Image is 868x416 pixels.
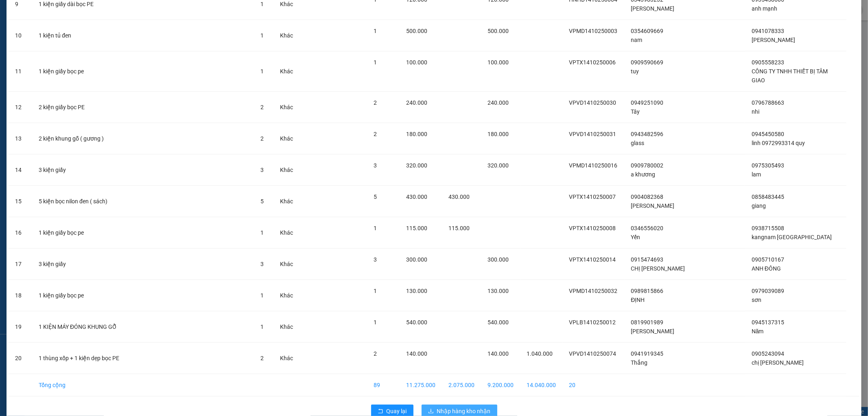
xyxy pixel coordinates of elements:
span: rollback [378,408,383,415]
span: VPTX1410250008 [569,225,616,231]
td: Khác [273,343,300,374]
span: VPTX1410250014 [569,256,616,263]
span: 1 [374,288,377,294]
td: 20 [9,343,32,374]
td: Tổng cộng [32,374,254,396]
span: [PHONE_NUMBER] - [DOMAIN_NAME] [15,48,131,79]
span: anh mạnh [752,5,777,12]
span: 5 [374,194,377,200]
span: Quay lại [387,407,407,416]
span: 2 [260,104,264,110]
span: VPMD1410250016 [569,162,618,169]
span: 0989815866 [631,288,664,294]
td: 18 [9,280,32,311]
td: Khác [273,186,300,217]
span: [PERSON_NAME] [752,37,795,43]
span: [PERSON_NAME] [631,202,675,209]
td: 9.200.000 [481,374,520,396]
td: Khác [273,249,300,280]
td: 10 [9,20,32,51]
td: 3 kiện giấy [32,249,254,280]
span: tuy [631,68,639,75]
span: Yến [631,234,641,240]
td: 16 [9,217,32,249]
span: 1 [260,68,264,75]
span: 140.000 [488,350,509,357]
span: 0949251090 [631,99,664,106]
span: 2 [260,355,264,361]
span: 3 [374,162,377,169]
span: 430.000 [449,194,470,200]
span: 240.000 [407,99,428,106]
span: VPVD1410250074 [569,350,617,357]
span: 0905243094 [752,350,784,357]
td: 5 kiện bọc nilon đen ( sách) [32,186,254,217]
span: [PERSON_NAME] [631,328,675,335]
span: 180.000 [488,131,509,137]
span: 320.000 [407,162,428,169]
span: 0819901989 [631,319,664,326]
span: 0975305493 [752,162,784,169]
td: 1 kiện giấy bọc pe [32,280,254,311]
span: VPVD1410250030 [569,99,617,106]
span: nam [631,37,643,43]
span: download [428,408,434,415]
span: Tây [631,108,640,115]
td: Khác [273,311,300,343]
span: 540.000 [407,319,428,326]
span: 140.000 [407,350,428,357]
span: 2 [374,350,377,357]
span: 0943482596 [631,131,664,137]
span: 1 [374,28,377,34]
span: 100.000 [407,59,428,66]
span: 1 [260,292,264,299]
span: 500.000 [488,28,509,34]
span: 0941919345 [631,350,664,357]
span: 0945450580 [752,131,784,137]
span: 1 [260,324,264,330]
span: 130.000 [488,288,509,294]
span: 0915474693 [631,256,664,263]
span: 0796788663 [752,99,784,106]
td: Khác [273,217,300,249]
span: Thắng [631,359,648,366]
span: linh 0972993314 quy [752,140,805,146]
td: 20 [563,374,625,396]
span: 300.000 [488,256,509,263]
strong: BIÊN NHẬN VẬN CHUYỂN BẢO AN EXPRESS [13,12,131,31]
td: 17 [9,249,32,280]
span: lam [752,171,761,178]
span: a khương [631,171,656,178]
span: glass [631,140,645,146]
td: 15 [9,186,32,217]
td: 11 [9,51,32,92]
span: 540.000 [488,319,509,326]
span: 0979039089 [752,288,784,294]
span: [PERSON_NAME] [631,5,675,12]
td: Khác [273,280,300,311]
span: 2 [374,131,377,137]
span: 1.040.000 [527,350,553,357]
span: 0941078333 [752,28,784,34]
td: Khác [273,20,300,51]
span: 500.000 [407,28,428,34]
span: 240.000 [488,99,509,106]
span: VPLB1410250012 [569,319,616,326]
td: Khác [273,92,300,123]
td: 2 kiện khung gỗ ( gương ) [32,123,254,154]
td: 14 [9,154,32,186]
span: chị [PERSON_NAME] [752,359,804,366]
span: 0909590669 [631,59,664,66]
span: 1 [260,229,264,236]
span: 0354609669 [631,28,664,34]
span: 3 [260,167,264,173]
td: 1 kiện giấy bọc pe [32,217,254,249]
span: ĐỊNH [631,297,645,303]
span: 1 [374,59,377,66]
td: 13 [9,123,32,154]
span: 115.000 [407,225,428,231]
span: ANH ĐÔNG [752,265,781,272]
strong: (Công Ty TNHH Chuyển Phát Nhanh Bảo An - MST: 0109597835) [12,33,133,46]
span: 180.000 [407,131,428,137]
span: 1 [374,225,377,231]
